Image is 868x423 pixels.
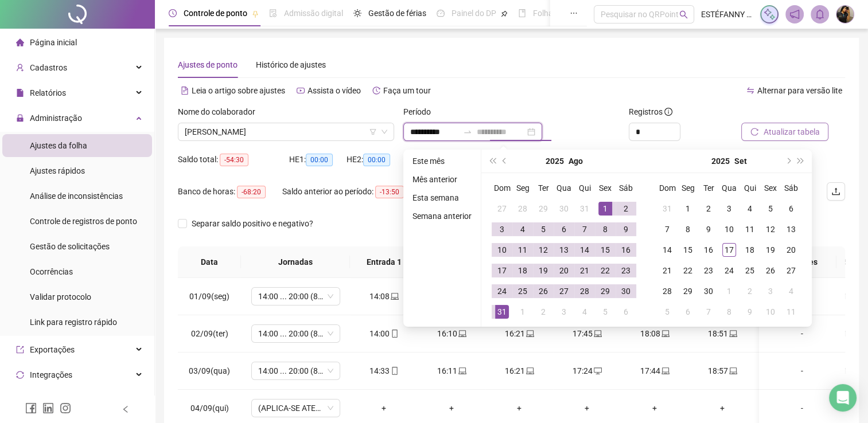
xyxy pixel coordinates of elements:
td: 2025-10-03 [760,281,781,301]
td: 2025-09-06 [781,198,801,219]
div: 5 [660,305,674,319]
td: 2025-09-26 [760,260,781,281]
li: Esta semana [408,191,476,205]
td: 2025-09-01 [512,301,533,322]
div: 30 [702,284,715,298]
div: 2 [743,284,757,298]
div: 22 [598,264,612,277]
div: 9 [702,222,715,236]
button: month panel [569,150,583,173]
span: file-text [181,87,189,95]
div: Banco de horas: [178,185,282,198]
span: Alternar para versão lite [757,86,842,95]
span: to [463,127,472,136]
th: Qua [719,178,739,198]
th: Dom [492,178,512,198]
div: 23 [702,264,715,277]
span: filter [369,128,376,135]
td: 2025-08-28 [574,281,595,301]
div: 27 [784,264,798,277]
div: Saldo anterior ao período: [282,185,415,198]
span: GABRIELE LORRAINE CANDIDA ARCANJO [185,123,387,140]
td: 2025-07-27 [492,198,512,219]
div: 7 [578,222,591,236]
button: super-next-year [795,150,807,173]
div: 8 [681,222,695,236]
th: Qua [554,178,574,198]
span: -68:20 [237,186,266,198]
span: 14:00 ... 20:00 (8 HORAS) [258,362,333,379]
span: Histórico de ajustes [256,60,326,69]
td: 2025-09-02 [533,301,554,322]
td: 2025-08-11 [512,240,533,260]
td: 2025-09-14 [657,240,678,260]
span: user-add [16,64,24,72]
th: Seg [678,178,698,198]
div: 16:10 [427,327,476,340]
td: 2025-07-30 [554,198,574,219]
td: 2025-09-11 [739,219,760,240]
span: clock-circle [169,9,177,17]
span: upload [831,187,840,196]
th: Ter [533,178,554,198]
span: Registros [629,105,672,118]
span: laptop [457,330,466,338]
td: 2025-08-12 [533,240,554,260]
span: Link para registro rápido [30,318,117,327]
div: 28 [516,202,530,216]
span: 02/09(ter) [191,329,228,338]
td: 2025-09-03 [719,198,739,219]
div: 29 [681,284,695,298]
th: Entrada 1 [350,246,418,278]
div: 27 [557,284,571,298]
span: Ajustes rápidos [30,166,85,175]
div: 18:57 [698,365,747,377]
td: 2025-07-31 [574,198,595,219]
div: 5 [598,305,612,319]
td: 2025-09-02 [698,198,719,219]
span: ellipsis [570,9,578,17]
div: 12 [536,243,550,257]
td: 2025-08-10 [492,240,512,260]
span: reload [750,128,758,136]
div: 7 [660,222,674,236]
span: Leia o artigo sobre ajustes [192,86,285,95]
td: 2025-09-03 [554,301,574,322]
div: 27 [495,202,509,216]
td: 2025-10-11 [781,301,801,322]
span: 14:00 ... 20:00 (8 HORAS) [258,288,333,305]
span: mobile [390,330,399,338]
div: 15 [598,243,612,257]
td: 2025-09-07 [657,219,678,240]
td: 2025-08-01 [595,198,616,219]
th: Dom [657,178,678,198]
div: 25 [743,264,757,277]
td: 2025-08-09 [616,219,636,240]
div: 18 [516,264,530,277]
td: 2025-10-05 [657,301,678,322]
div: 16:11 [427,365,476,377]
span: book [518,9,526,17]
span: laptop [728,330,737,338]
div: 1 [681,202,695,216]
div: 8 [722,305,736,319]
img: sparkle-icon.fc2bf0ac1784a2077858766a79e2daf3.svg [763,8,776,21]
span: lock [16,114,24,122]
div: 1 [722,284,736,298]
td: 2025-08-17 [492,260,512,281]
td: 2025-08-31 [657,198,678,219]
td: 2025-09-23 [698,260,719,281]
td: 2025-08-19 [533,260,554,281]
div: 10 [764,305,777,319]
span: Controle de registros de ponto [30,217,137,226]
div: 3 [557,305,571,319]
div: - [768,365,836,377]
span: laptop [390,292,399,300]
div: 9 [743,305,757,319]
div: 16 [702,243,715,257]
span: Gestão de férias [368,9,426,18]
div: 6 [619,305,633,319]
td: 2025-09-27 [781,260,801,281]
td: 2025-09-01 [678,198,698,219]
div: 22 [681,264,695,277]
